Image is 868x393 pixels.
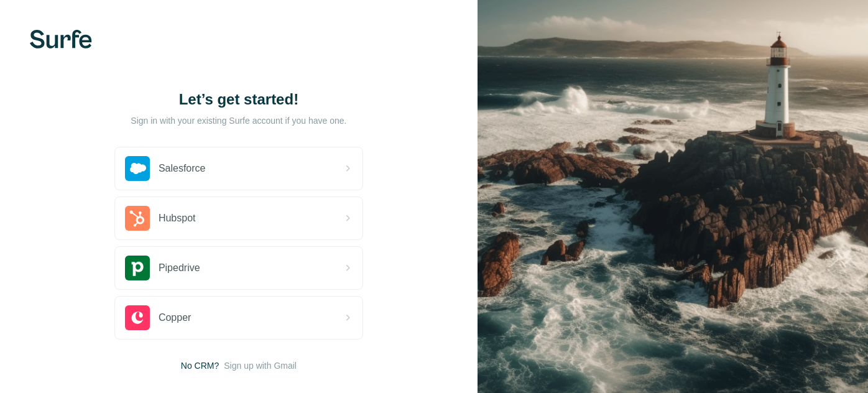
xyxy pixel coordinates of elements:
img: pipedrive's logo [125,256,150,280]
img: salesforce's logo [125,156,150,181]
button: Sign up with Gmail [224,359,297,372]
span: Pipedrive [159,261,200,275]
span: Salesforce [159,161,206,176]
img: hubspot's logo [125,206,150,231]
img: copper's logo [125,305,150,330]
span: No CRM? [181,359,219,372]
img: Surfe's logo [30,30,92,49]
span: Copper [159,310,191,325]
h1: Let’s get started! [114,90,363,109]
p: Sign in with your existing Surfe account if you have one. [131,114,346,127]
span: Hubspot [159,211,196,226]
